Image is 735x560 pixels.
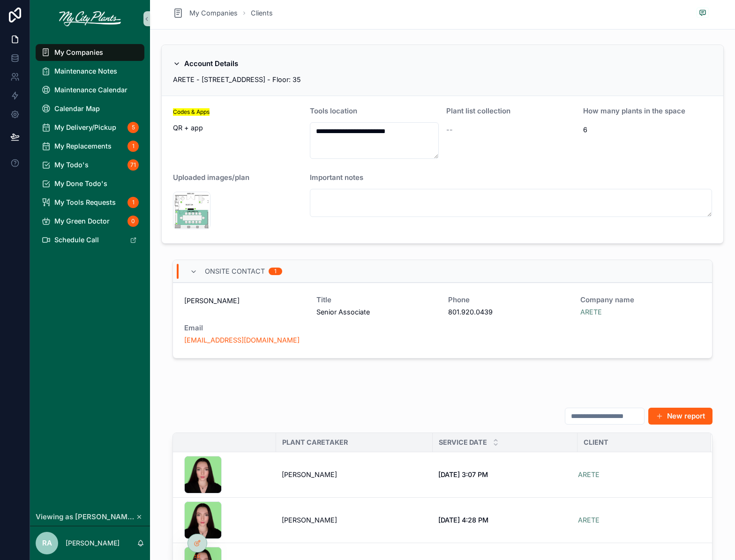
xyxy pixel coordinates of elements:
[36,194,144,211] a: My Tools Requests1
[54,86,127,94] span: Maintenance Calendar
[59,11,121,26] img: App logo
[54,105,100,112] span: Calendar Map
[184,336,300,345] a: [EMAIL_ADDRESS][DOMAIN_NAME]
[36,231,144,248] a: Schedule Call
[36,175,144,192] a: My Done Todo's
[173,75,301,83] span: ARETE - [STREET_ADDRESS] - Floor: 35
[54,236,99,244] span: Schedule Call
[36,213,144,230] a: My Green Doctor0
[36,157,144,173] a: My Todo's71
[189,8,238,18] span: My Companies
[54,124,116,131] span: My Delivery/Pickup
[578,516,700,524] a: ARETE
[438,516,572,524] a: [DATE] 4:28 PM
[316,296,437,304] span: Title
[584,439,608,446] span: Client
[282,439,348,446] span: Plant caretaker
[36,82,144,98] a: Maintenance Calendar
[127,159,139,171] div: 71
[173,123,302,133] span: QR + app
[54,142,112,150] span: My Replacements
[316,307,437,317] span: Senior Associate
[580,307,602,317] a: ARETE
[282,516,427,524] a: [PERSON_NAME]
[66,538,120,548] p: [PERSON_NAME]
[36,44,144,61] a: My Companies
[172,7,238,19] a: My Companies
[282,471,337,478] span: [PERSON_NAME]
[173,108,210,116] mark: Codes & Apps
[127,216,139,227] div: 0
[127,197,139,208] div: 1
[54,49,103,56] span: My Companies
[127,141,139,152] div: 1
[448,307,569,317] span: 801.920.0439
[282,516,337,524] span: [PERSON_NAME]
[30,37,150,261] div: scrollable content
[438,471,572,478] a: [DATE] 3:07 PM
[310,106,357,115] span: Tools location
[184,324,305,332] span: Email
[36,100,144,117] a: Calendar Map
[648,408,712,425] button: New report
[251,8,273,18] a: Clients
[42,538,52,549] span: RA
[438,471,488,478] span: [DATE] 3:07 PM
[578,471,700,478] a: ARETE
[274,268,277,275] div: 1
[439,439,487,446] span: Service Date
[583,106,685,115] span: How many plants in the space
[36,63,144,80] a: Maintenance Notes
[448,296,569,304] span: Phone
[36,119,144,136] a: My Delivery/Pickup5
[127,122,139,133] div: 5
[205,267,265,276] span: Onsite contact
[446,125,453,134] span: --
[54,67,117,75] span: Maintenance Notes
[36,513,134,521] span: Viewing as [PERSON_NAME]
[580,296,701,304] span: Company name
[583,125,712,134] span: 6
[438,516,488,524] span: [DATE] 4:28 PM
[310,173,363,182] span: Important notes
[578,516,600,524] a: ARETE
[184,296,305,306] span: [PERSON_NAME]
[36,138,144,155] a: My Replacements1
[578,471,600,478] a: ARETE
[446,106,510,115] span: Plant list collection
[54,199,116,206] span: My Tools Requests
[184,56,238,71] h2: Account Details
[54,180,107,187] span: My Done Todo's
[173,173,249,182] span: Uploaded images/plan
[54,161,89,169] span: My Todo's
[54,217,110,225] span: My Green Doctor
[282,471,427,478] a: [PERSON_NAME]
